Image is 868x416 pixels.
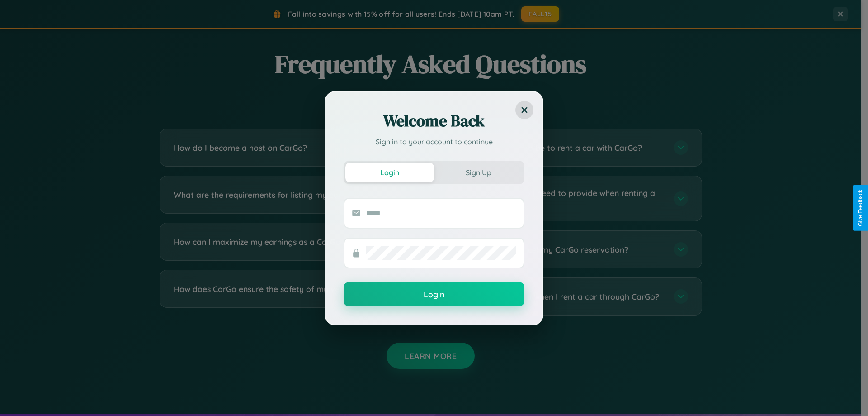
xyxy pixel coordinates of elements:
[345,163,434,182] button: Login
[344,282,524,306] button: Login
[344,110,524,132] h2: Welcome Back
[344,136,524,147] p: Sign in to your account to continue
[857,190,863,226] div: Give Feedback
[434,163,523,182] button: Sign Up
